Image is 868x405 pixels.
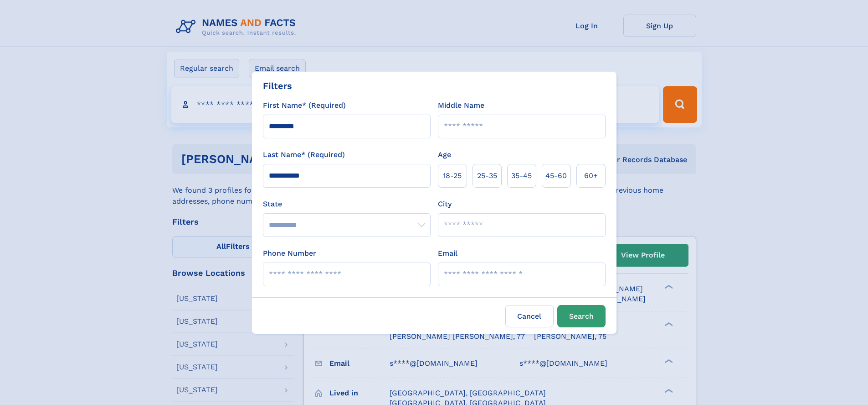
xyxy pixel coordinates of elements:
label: State [263,199,431,210]
span: 35‑45 [511,170,532,181]
label: Phone Number [263,248,316,259]
label: Age [438,149,451,160]
span: 25‑35 [477,170,497,181]
label: Cancel [505,305,554,327]
span: 45‑60 [545,170,567,181]
label: Last Name* (Required) [263,149,345,160]
label: City [438,199,452,210]
button: Search [557,305,606,327]
div: Filters [263,79,292,93]
span: 60+ [584,170,598,181]
label: Middle Name [438,100,484,111]
span: 18‑25 [443,170,462,181]
label: First Name* (Required) [263,100,346,111]
label: Email [438,248,457,259]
